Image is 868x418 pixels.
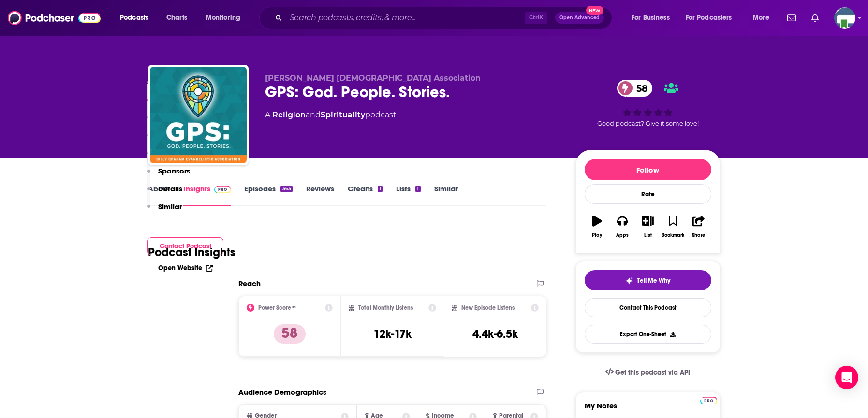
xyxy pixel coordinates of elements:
button: Similar [147,202,182,220]
div: List [644,232,652,238]
span: 58 [627,80,653,97]
a: 58 [617,80,653,97]
img: tell me why sparkle [625,277,633,285]
span: Logged in as KCMedia [834,7,855,29]
a: Spirituality [321,110,365,119]
h2: New Episode Listens [461,304,515,311]
button: Open AdvancedNew [555,12,604,24]
p: 58 [274,324,306,344]
img: Podchaser Pro [700,397,717,404]
h2: Audience Demographics [238,388,326,397]
p: Similar [158,202,182,211]
div: Search podcasts, credits, & more... [268,7,621,29]
a: Reviews [306,184,334,206]
a: Religion [272,110,306,119]
div: Rate [585,184,711,204]
span: New [586,6,603,15]
a: Charts [160,10,193,26]
div: A podcast [265,109,396,121]
a: Lists1 [396,184,420,206]
div: 363 [280,186,292,192]
div: Share [692,232,705,238]
a: Show notifications dropdown [783,10,800,26]
h3: 12k-17k [373,327,412,341]
img: User Profile [834,7,855,29]
button: open menu [113,10,161,26]
h2: Power Score™ [258,304,296,311]
button: open menu [625,10,682,26]
div: Bookmark [662,232,684,238]
span: For Business [632,11,670,25]
a: Show notifications dropdown [808,10,823,26]
span: [PERSON_NAME] [DEMOGRAPHIC_DATA] Association [265,73,481,83]
h2: Reach [238,279,261,288]
button: Export One-Sheet [585,325,711,344]
span: Charts [166,11,187,25]
button: Follow [585,159,711,180]
span: Get this podcast via API [615,368,690,376]
div: Open Intercom Messenger [835,366,858,389]
span: and [306,110,321,119]
a: Open Website [158,264,213,272]
button: Play [585,209,610,244]
p: Details [158,184,182,193]
button: Bookmark [661,209,686,244]
span: Podcasts [120,11,148,25]
h2: Total Monthly Listens [358,304,413,311]
a: Episodes363 [244,184,292,206]
span: Monitoring [206,11,240,25]
button: open menu [679,10,746,26]
img: GPS: God. People. Stories. [150,67,247,163]
span: For Podcasters [686,11,732,25]
a: Contact This Podcast [585,298,711,317]
div: Play [592,232,602,238]
button: Details [147,184,182,202]
a: Pro website [700,395,717,404]
input: Search podcasts, credits, & more... [286,10,525,26]
button: Show profile menu [834,7,855,29]
button: open menu [746,10,781,26]
a: Similar [434,184,458,206]
button: tell me why sparkleTell Me Why [585,270,711,290]
a: Get this podcast via API [598,360,698,384]
div: Apps [616,232,629,238]
label: My Notes [585,401,711,418]
button: List [635,209,660,244]
span: Ctrl K [525,12,547,24]
div: 1 [378,186,383,192]
button: Apps [610,209,635,244]
h3: 4.4k-6.5k [472,327,518,341]
a: Credits1 [348,184,383,206]
button: Contact Podcast [147,237,223,255]
img: Podchaser - Follow, Share and Rate Podcasts [8,9,101,27]
span: Tell Me Why [637,277,670,285]
div: 1 [415,186,420,192]
span: Open Advanced [559,15,600,20]
span: More [753,11,769,25]
button: Share [686,209,711,244]
div: 58Good podcast? Give it some love! [575,73,721,133]
button: open menu [199,10,253,26]
span: Good podcast? Give it some love! [597,120,699,127]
